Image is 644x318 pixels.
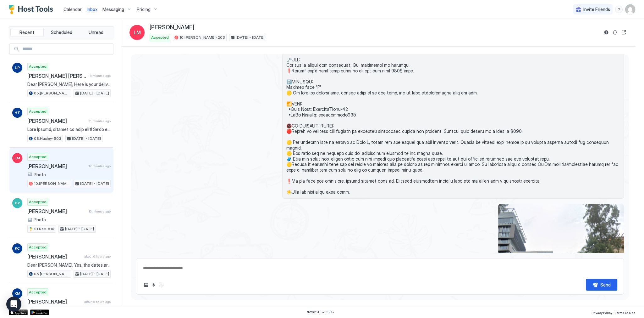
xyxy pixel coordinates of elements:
[102,7,124,12] span: Messaging
[150,281,157,289] button: Quick reply
[51,30,72,35] span: Scheduled
[603,29,610,36] button: Reservation information
[151,35,169,40] span: Accepted
[27,127,111,132] span: Lore Ipsumd, sitamet co adip elit! Se’do eiusmod te inci utl! Etdol ma ali eni adminimveni qui’no...
[137,7,151,12] span: Pricing
[150,24,194,31] span: [PERSON_NAME]
[625,4,635,14] div: User profile
[27,208,86,214] span: [PERSON_NAME]
[29,154,47,160] span: Accepted
[27,298,82,305] span: [PERSON_NAME]
[15,65,20,71] span: LP
[29,199,47,205] span: Accepted
[27,262,111,268] span: Dear [PERSON_NAME], Yes, the dates are available for your extension. Please reach out to the book...
[6,297,21,312] div: Open Intercom Messenger
[89,209,111,213] span: 16 minutes ago
[586,279,617,291] button: Send
[79,28,113,37] button: Unread
[84,300,111,304] span: about 6 hours ago
[142,281,150,289] button: Upload image
[90,74,111,78] span: 8 minutes ago
[15,246,20,251] span: KC
[10,28,44,37] button: Recent
[63,6,82,13] a: Calendar
[179,35,225,40] span: 10.[PERSON_NAME]-203
[592,309,612,315] a: Privacy Policy
[27,253,82,260] span: [PERSON_NAME]
[600,281,611,288] div: Send
[80,90,109,96] span: [DATE] - [DATE]
[307,310,334,314] span: © 2025 Host Tools
[63,7,82,12] span: Calendar
[620,29,628,36] button: Open reservation
[15,200,20,206] span: DP
[9,26,114,38] div: tab-group
[611,29,619,36] button: Sync reservation
[34,226,54,232] span: 21.Rae-510
[87,6,97,13] a: Inbox
[27,118,86,124] span: [PERSON_NAME]
[20,44,113,54] input: Input Field
[29,289,47,295] span: Accepted
[72,136,101,141] span: [DATE] - [DATE]
[89,164,111,168] span: 12 minutes ago
[236,35,265,40] span: [DATE] - [DATE]
[27,82,111,87] span: Dear [PERSON_NAME], Here is your delivery code: 543298 Please note this is a one-time pass to ent...
[30,309,49,315] a: Google Play Store
[34,181,69,186] span: 10.[PERSON_NAME]-203
[27,163,86,169] span: [PERSON_NAME]
[65,226,94,232] span: [DATE] - [DATE]
[89,119,111,123] span: 11 minutes ago
[14,291,20,296] span: KM
[45,28,78,37] button: Scheduled
[615,309,635,315] a: Terms Of Use
[34,271,69,277] span: 05.[PERSON_NAME]-617
[80,181,109,186] span: [DATE] - [DATE]
[29,109,47,114] span: Accepted
[80,271,109,277] span: [DATE] - [DATE]
[34,172,46,178] span: Photo
[14,110,20,116] span: HT
[592,311,612,315] span: Privacy Policy
[84,254,111,258] span: about 6 hours ago
[89,30,103,35] span: Unread
[9,309,28,315] a: App Store
[27,73,87,79] span: [PERSON_NAME] [PERSON_NAME]
[34,217,46,223] span: Photo
[14,155,20,161] span: LM
[29,244,47,250] span: Accepted
[134,29,141,36] span: LM
[87,7,97,12] span: Inbox
[34,136,61,141] span: 08.Huxley-503
[615,311,635,315] span: Terms Of Use
[583,7,610,12] span: Invite Friends
[9,5,56,14] a: Host Tools Logo
[29,64,47,69] span: Accepted
[19,30,34,35] span: Recent
[615,6,623,13] div: menu
[34,90,69,96] span: 05.[PERSON_NAME]-617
